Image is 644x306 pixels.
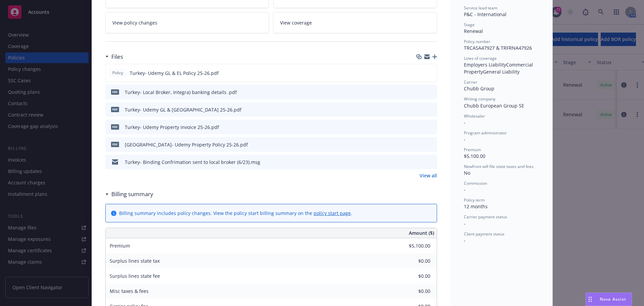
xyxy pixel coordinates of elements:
input: 0.00 [391,271,434,281]
span: Service lead team [464,5,497,11]
div: Turkey- Udemy GL & [GEOGRAPHIC_DATA] 25-26.pdf [125,106,241,113]
span: Amount ($) [409,229,434,236]
span: Stage [464,22,475,28]
button: preview file [428,124,434,131]
button: download file [418,124,423,131]
div: Billing summary [105,190,153,199]
span: pdf [111,89,119,94]
span: P&C - International [464,11,506,17]
span: Surplus lines state fee [110,273,160,279]
button: download file [417,70,423,77]
span: Premium [110,243,130,249]
span: Wholesaler [464,113,485,119]
button: preview file [428,70,434,77]
input: 0.00 [391,241,434,251]
span: Premium [464,147,481,152]
div: Turkey- Binding Confrimation sent to local broker (6/23).msg [125,159,260,166]
a: View coverage [273,12,437,33]
span: 12 months [464,203,488,210]
div: Billing summary includes policy changes. View the policy start billing summary on the . [119,210,352,217]
span: Turkey- Udemy GL & EL Policy 25-26.pdf [130,70,219,77]
span: pdf [111,142,119,147]
button: download file [418,89,423,96]
button: preview file [428,141,434,148]
span: Carrier payment status [464,214,507,220]
span: Surplus lines state tax [110,258,160,264]
span: Misc taxes & fees [110,288,149,294]
span: Policy number [464,39,490,44]
span: - [464,237,466,244]
button: preview file [428,89,434,96]
span: Nova Assist [600,296,626,302]
div: Turkey- Udemy Property invoice 25-26.pdf [125,124,219,131]
span: pdf [111,124,119,129]
span: Writing company [464,96,495,102]
span: Client payment status [464,231,504,237]
button: download file [418,106,423,113]
span: Employers Liability [464,61,506,68]
div: Turkey- Local Broker, Integra) banking details .pdf [125,89,237,96]
div: Drag to move [586,293,594,306]
span: - [464,186,466,193]
span: pdf [111,107,119,112]
span: Lines of coverage [464,55,497,61]
span: View coverage [280,19,312,26]
span: Carrier [464,79,477,85]
input: 0.00 [391,256,434,266]
a: View policy changes [105,12,269,33]
a: View all [420,172,437,179]
span: Renewal [464,28,483,34]
span: - [464,220,466,227]
span: - [464,119,466,126]
a: policy start page [314,210,351,216]
h3: Billing summary [111,190,153,199]
span: No [464,170,470,176]
span: Chubb Group [464,85,494,92]
span: Commercial Property [464,61,534,75]
input: 0.00 [391,286,434,296]
span: View policy changes [112,19,157,26]
button: download file [418,159,423,166]
span: Chubb European Group SE [464,102,524,109]
span: $5,100.00 [464,153,485,159]
span: Policy term [464,197,485,203]
button: preview file [428,106,434,113]
span: Newfront will file state taxes and fees [464,164,534,169]
span: Program administrator [464,130,507,136]
span: Policy [111,70,124,76]
span: TRCASA47927 & TRFRNA47926 [464,45,532,51]
button: preview file [428,159,434,166]
div: Files [105,52,123,61]
span: Commission [464,180,487,186]
span: General Liability [483,69,520,75]
span: - [464,136,466,142]
h3: Files [111,52,123,61]
button: download file [418,141,423,148]
div: [GEOGRAPHIC_DATA]- Udemy Property Policy 25-26.pdf [125,141,248,148]
button: Nova Assist [586,293,632,306]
